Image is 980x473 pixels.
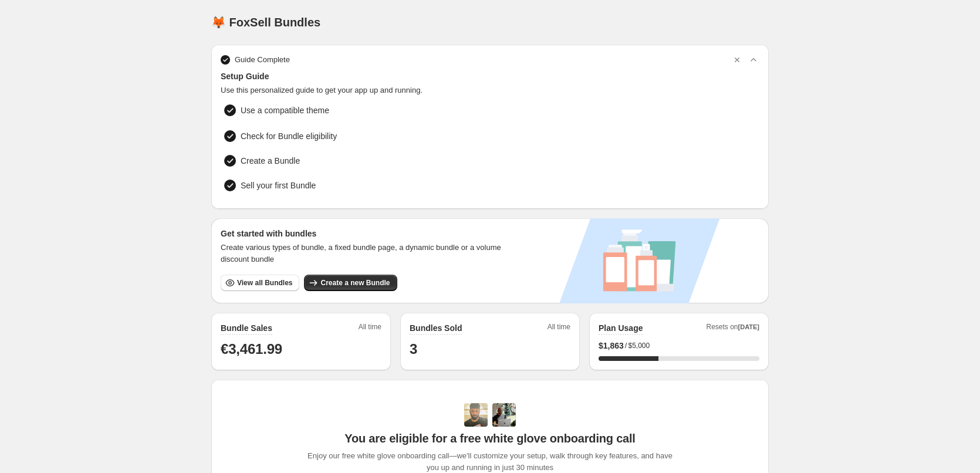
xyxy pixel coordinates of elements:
[221,228,512,239] h3: Get started with bundles
[359,322,381,335] span: All time
[707,322,760,335] span: Resets on
[221,70,759,82] span: Setup Guide
[599,322,643,334] h2: Plan Usage
[410,340,570,359] h1: 3
[211,15,320,29] h1: 🦊 FoxSell Bundles
[304,275,397,291] button: Create a new Bundle
[599,340,759,352] div: /
[241,104,680,116] span: Use a compatible theme
[599,340,624,352] span: $ 1,863
[241,155,300,167] span: Create a Bundle
[221,275,299,291] button: View all Bundles
[320,278,390,288] span: Create a new Bundle
[548,322,570,335] span: All time
[221,322,272,334] h2: Bundle Sales
[241,130,337,142] span: Check for Bundle eligibility
[464,403,488,427] img: Adi
[221,85,759,96] span: Use this personalized guide to get your app up and running.
[237,278,292,288] span: View all Bundles
[492,403,516,427] img: Prakhar
[410,322,462,334] h2: Bundles Sold
[344,431,635,445] span: You are eligible for a free white glove onboarding call
[221,340,381,359] h1: €3,461.99
[241,180,410,191] span: Sell your first Bundle
[235,54,290,66] span: Guide Complete
[738,323,759,330] span: [DATE]
[221,242,512,265] span: Create various types of bundle, a fixed bundle page, a dynamic bundle or a volume discount bundle
[628,341,650,350] span: $5,000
